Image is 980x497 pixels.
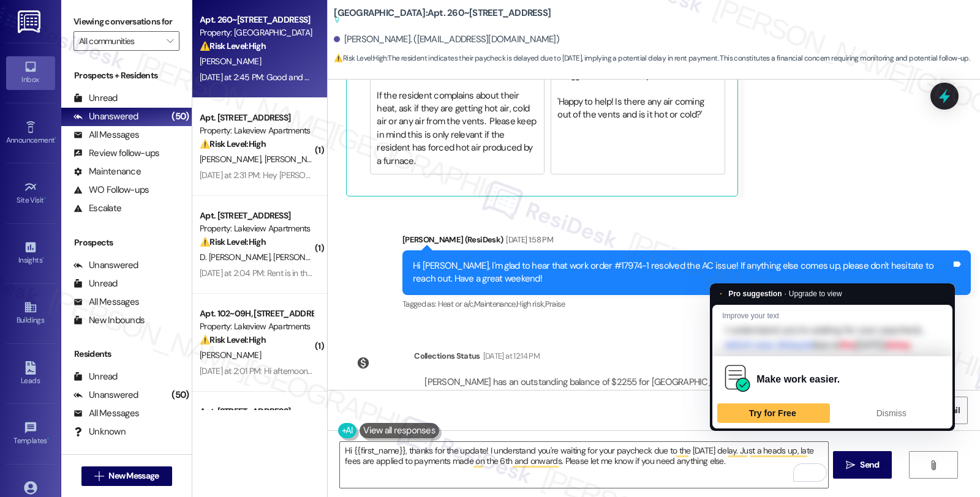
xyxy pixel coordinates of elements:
div: (50) [168,107,192,126]
strong: ⚠️ Risk Level: High [200,334,266,345]
a: Templates • [6,417,55,450]
div: Maintenance [73,165,141,178]
span: [PERSON_NAME] [200,349,261,361]
span: • [44,194,46,203]
span: • [42,254,44,263]
div: Prospects + Residents [61,69,192,82]
div: Property: Lakeview Apartments [200,124,313,137]
input: All communities [79,31,160,51]
span: • [47,435,49,443]
button: Send [833,451,892,479]
a: Leads [6,357,55,390]
span: Heat or a/c , [438,299,474,309]
div: All Messages [73,407,139,420]
span: [PERSON_NAME] [265,154,326,165]
span: • [55,134,56,143]
div: Unanswered [73,110,138,123]
div: [PERSON_NAME] has an outstanding balance of $2255 for [GEOGRAPHIC_DATA] (as of [DATE]) [424,376,786,389]
a: Site Visit • [6,177,55,210]
div: [DATE] at 2:45 PM: Good and you, I'm just for my paycheck it was delay because of [DATE] [200,72,518,83]
div: Apt. [STREET_ADDRESS] [200,209,313,222]
div: [DATE] 1:58 PM [503,233,553,246]
div: If the resident complains about their heat, ask if they are getting hot air, cold air or any air ... [377,89,538,168]
div: Unread [73,277,118,290]
div: Unanswered [73,259,138,272]
span: Maintenance , [474,299,516,309]
div: Escalate [73,202,121,215]
div: (50) [168,386,192,405]
div: Tagged as: [402,295,971,313]
div: All Messages [73,296,139,308]
div: New Inbounds [73,314,145,327]
a: Buildings [6,297,55,330]
div: Unknown [73,425,126,438]
span: Send [860,458,879,471]
div: Residents [61,348,192,361]
i:  [929,460,938,470]
strong: ⚠️ Risk Level: High [200,138,266,149]
span: Praise [545,299,565,309]
i:  [94,471,104,481]
a: Insights • [6,237,55,270]
span: D. [PERSON_NAME] [200,252,273,263]
div: All Messages [73,129,139,141]
strong: ⚠️ Risk Level: High [200,40,266,51]
div: [DATE] at 12:14 PM [480,349,540,362]
div: Collections Status [414,349,480,362]
div: Apt. 260~[STREET_ADDRESS] [200,13,313,26]
span: ' Happy to help! Is there any air coming out of the vents and is it hot or cold? ' [557,95,706,121]
span: [PERSON_NAME] [274,252,335,263]
div: Hi [PERSON_NAME], I'm glad to hear that work order #17974-1 resolved the AC issue! If anything el... [413,260,951,286]
div: Prospects [61,236,192,249]
div: Unread [73,92,118,105]
div: Apt. [STREET_ADDRESS] [200,405,313,418]
div: [DATE] at 2:04 PM: Rent is in the mailbox downstairs in the lobby [200,267,426,278]
div: Unread [73,370,118,383]
div: [PERSON_NAME] (ResiDesk) [402,233,971,250]
i:  [167,36,173,46]
div: Review follow-ups [73,147,159,160]
span: New Message [108,469,159,482]
strong: ⚠️ Risk Level: High [200,236,266,247]
div: [PERSON_NAME]. ([EMAIL_ADDRESS][DOMAIN_NAME]) [334,33,559,46]
i:  [846,460,855,470]
div: [DATE] at 2:31 PM: Hey [PERSON_NAME]'ll be praying it [DATE] [200,170,415,181]
div: Apt. 102~09H, [STREET_ADDRESS] [200,307,313,320]
button: New Message [81,466,172,486]
span: : The resident indicates their paycheck is delayed due to [DATE], implying a potential delay in r... [334,52,970,65]
div: Unanswered [73,389,138,402]
span: High risk , [516,299,545,309]
div: Property: Lakeview Apartments [200,320,313,333]
textarea: To enrich screen reader interactions, please activate Accessibility in Grammarly extension settings [340,442,827,488]
a: Inbox [6,56,55,89]
img: ResiDesk Logo [18,10,43,33]
strong: ⚠️ Risk Level: High [334,53,386,63]
span: [PERSON_NAME] [200,56,261,67]
b: [GEOGRAPHIC_DATA]: Apt. 260~[STREET_ADDRESS] [334,7,551,27]
div: Property: Lakeview Apartments [200,222,313,235]
label: Viewing conversations for [73,12,179,31]
span: [PERSON_NAME] [200,154,265,165]
div: WO Follow-ups [73,184,149,196]
div: Property: [GEOGRAPHIC_DATA] [200,26,313,39]
div: Apt. [STREET_ADDRESS] [200,111,313,124]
